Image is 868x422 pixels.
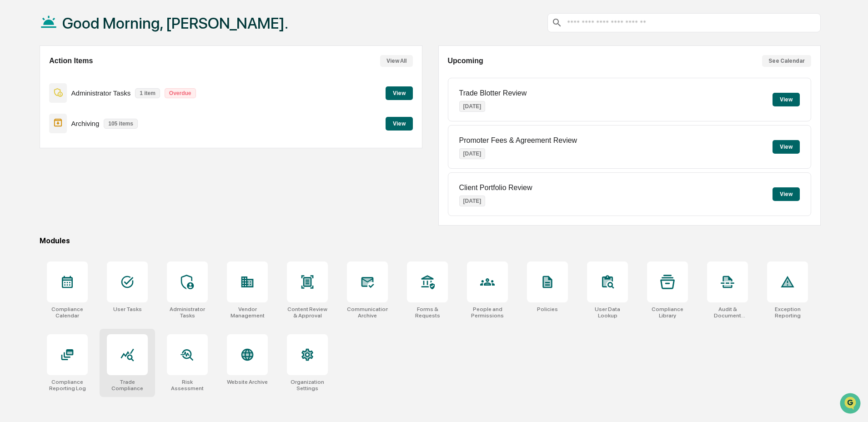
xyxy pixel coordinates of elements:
div: Compliance Reporting Log [47,379,88,392]
div: Administrator Tasks [167,306,208,319]
iframe: Open customer support [839,392,863,417]
a: Powered byPylon [64,154,110,161]
span: Pylon [90,154,110,161]
span: Data Lookup [18,132,57,141]
button: View [773,187,800,201]
p: [DATE] [459,101,486,112]
div: 🔎 [9,133,16,140]
p: Trade Blotter Review [459,89,527,97]
p: How can we help? [9,19,166,34]
span: Preclearance [18,115,59,124]
p: 105 items [104,119,138,129]
div: Forms & Requests [407,306,448,319]
div: Risk Assessment [167,379,208,392]
div: Start new chat [31,70,149,79]
div: Compliance Calendar [47,306,88,319]
p: Administrator Tasks [71,89,131,97]
button: View [773,140,800,154]
p: Client Portfolio Review [459,184,532,192]
div: Communications Archive [347,306,388,319]
div: User Data Lookup [587,306,628,319]
a: View [386,88,413,97]
button: View [773,93,800,106]
a: 🔎Data Lookup [5,128,61,145]
button: View [386,86,413,100]
div: Audit & Document Logs [707,306,748,319]
p: [DATE] [459,148,486,159]
div: Vendor Management [227,306,268,319]
h2: Action Items [49,57,93,65]
a: View [386,119,413,127]
div: Policies [537,306,558,312]
div: Trade Compliance [107,379,148,392]
div: Website Archive [227,379,268,385]
div: Organization Settings [287,379,328,392]
div: Modules [40,236,821,245]
button: See Calendar [762,55,811,67]
div: People and Permissions [467,306,508,319]
h2: Upcoming [448,57,483,65]
div: 🖐️ [9,116,16,123]
p: Promoter Fees & Agreement Review [459,136,577,145]
div: User Tasks [113,306,142,312]
p: Overdue [165,88,196,98]
button: Start new chat [155,72,166,83]
button: View [386,117,413,131]
a: 🖐️Preclearance [5,111,62,127]
div: 🗄️ [66,116,73,123]
span: Attestations [75,115,113,124]
p: Archiving [71,120,100,127]
div: Compliance Library [647,306,688,319]
h1: Good Morning, [PERSON_NAME]. [62,14,288,32]
p: [DATE] [459,196,486,206]
div: We're available if you need us! [31,79,115,86]
a: 🗄️Attestations [62,111,116,127]
button: View All [380,55,413,67]
div: Content Review & Approval [287,306,328,319]
div: Exception Reporting [767,306,808,319]
p: 1 item [135,88,160,98]
img: 1746055101610-c473b297-6a78-478c-a979-82029cc54cd1 [9,70,25,86]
